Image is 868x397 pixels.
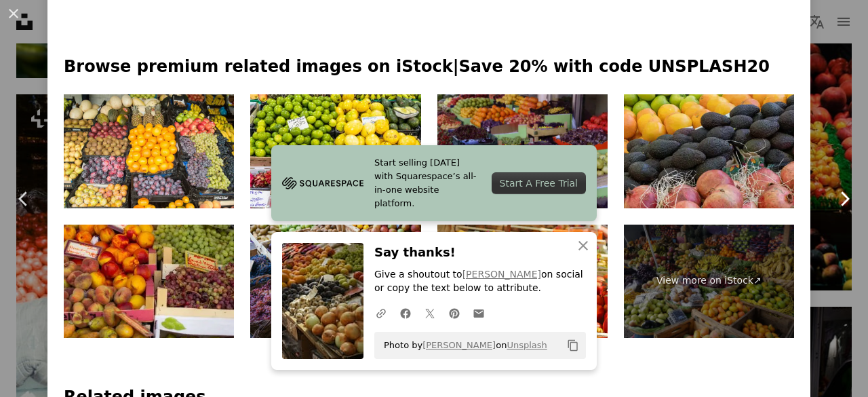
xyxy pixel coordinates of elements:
h3: Say thanks! [374,243,586,263]
p: Browse premium related images on iStock | Save 20% with code UNSPLASH20 [64,56,794,78]
a: Share on Facebook [393,299,418,326]
a: Share on Twitter [418,299,442,326]
img: file-1705255347840-230a6ab5bca9image [282,173,363,193]
a: Share on Pinterest [442,299,467,326]
img: Fresh fruits and vegetables for sale at a market on Corfu, Greece [64,225,234,339]
img: Fresh fruits to sale at the municipal market of Braganca Paulista, Sao Paulo state, Brazil [250,94,420,208]
a: Start selling [DATE] with Squarespace’s all-in-one website platform.Start A Free Trial [271,145,597,221]
span: Start selling [DATE] with Squarespace’s all-in-one website platform. [374,156,481,210]
a: Unsplash [507,340,547,350]
button: Copy to clipboard [561,334,585,357]
div: Start A Free Trial [492,172,586,194]
img: fruit in street market [250,225,420,339]
a: [PERSON_NAME] [462,269,541,280]
img: Europe portugal port market bubble market [64,94,234,208]
img: Many fruits and berries in crates selling outdoors [437,94,608,208]
a: Next [821,134,868,264]
img: Gennevilliers, France - 01 21 2022: Primeur fruits and vegetables. Stall of fruits and vegetables... [624,94,794,208]
a: View more on iStock↗ [624,225,794,339]
p: Give a shoutout to on social or copy the text below to attribute. [374,268,586,295]
a: Share over email [467,299,491,326]
a: [PERSON_NAME] [422,340,496,350]
span: Photo by on [377,335,547,356]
